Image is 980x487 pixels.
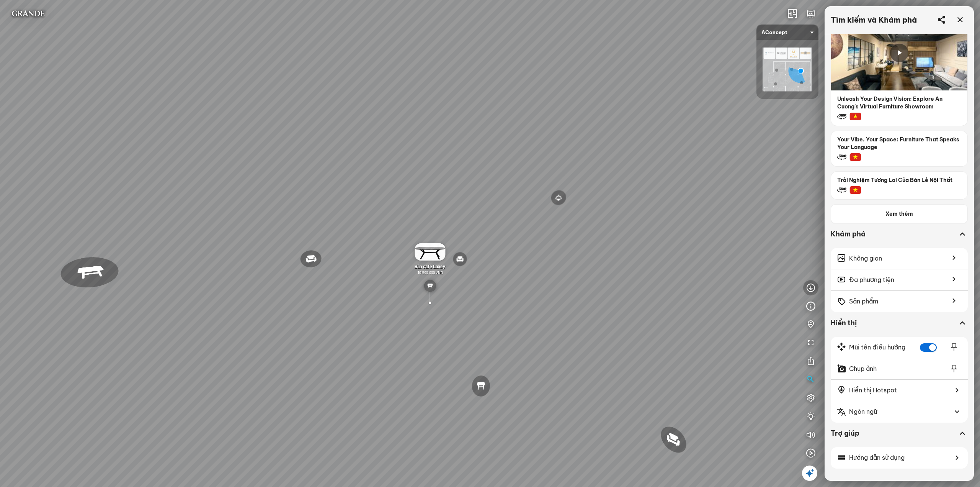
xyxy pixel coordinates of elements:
[831,230,968,248] div: Khám phá
[806,302,815,311] img: Type_info_outli_YK9N9T9KD66.svg
[761,25,813,40] span: AConcept
[831,429,957,438] div: Trợ giúp
[849,297,878,306] span: Sản phẩm
[849,186,861,194] img: lang-vn.png
[849,343,905,352] span: Mũi tên điều hướng
[831,204,968,223] button: Xem thêm
[831,172,967,184] p: Trải Nghiệm Tương Lai Của Bán Lẻ Nội Thất
[849,453,905,462] span: Hướng dẫn sử dụng
[849,113,861,120] img: lang-vn.png
[831,429,968,447] div: Trợ giúp
[415,264,445,269] span: Bàn cafe Laxey
[831,318,957,328] div: Hiển thị
[849,385,897,395] span: Hiển thị Hotspot
[831,230,957,239] div: Khám phá
[831,318,968,337] div: Hiển thị
[831,131,967,151] p: Your Vibe, Your Space: Furniture That Speaks Your Language
[849,407,877,416] span: Ngôn ngữ
[424,280,436,292] img: table_YREKD739JCN6.svg
[849,275,894,285] span: Đa phương tiện
[6,6,50,21] img: logo
[417,270,443,275] span: 10.500.000 VND
[849,364,877,374] span: Chụp ảnh
[831,15,917,25] div: Tìm kiếm và Khám phá
[831,90,967,110] p: Unleash Your Design Vision: Explore An Cuong's Virtual Furniture Showroom
[885,210,913,218] span: Xem thêm
[849,153,861,161] img: lang-vn.png
[415,243,445,261] img: B_n_cafe_Laxey_4XGWNAEYRY6G.gif
[763,48,812,91] img: AConcept_CTMHTJT2R6E4.png
[849,254,882,263] span: Không gian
